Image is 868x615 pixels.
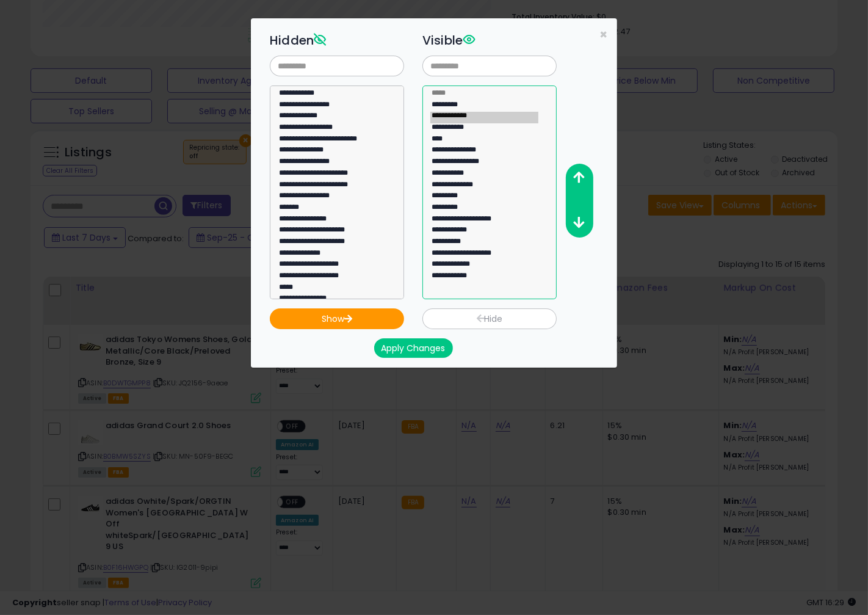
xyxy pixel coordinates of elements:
button: Apply Changes [374,338,453,358]
h3: Visible [422,31,557,49]
h3: Hidden [270,31,404,49]
button: Hide [422,308,557,329]
span: × [599,26,607,43]
button: Show [270,308,404,329]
